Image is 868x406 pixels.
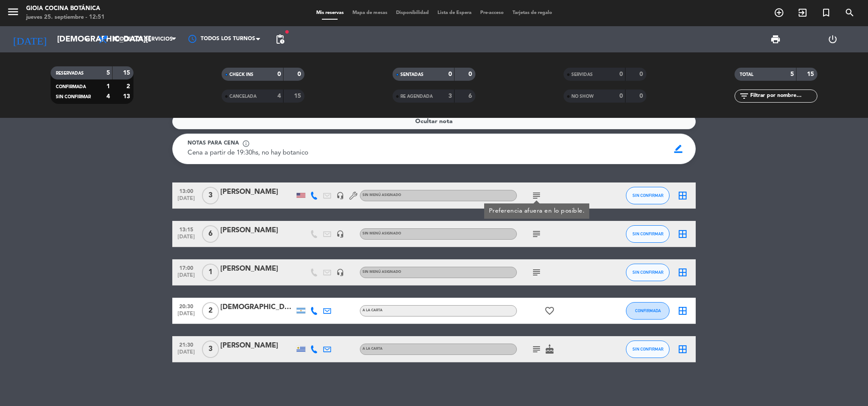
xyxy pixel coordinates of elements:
[797,7,808,18] i: exit_to_app
[362,309,383,312] span: A la Carta
[415,117,453,127] span: Ocultar nota
[362,270,401,274] span: Sin menú asignado
[790,71,794,77] strong: 5
[531,344,542,354] i: subject
[448,71,452,77] strong: 0
[639,93,645,99] strong: 0
[362,193,401,197] span: Sin menú asignado
[619,71,623,77] strong: 0
[400,94,433,99] span: RE AGENDADA
[362,347,383,351] span: A la Carta
[476,10,508,15] span: Pre-acceso
[433,10,476,15] span: Lista de Espera
[749,91,817,101] input: Filtrar por nombre...
[739,91,749,101] i: filter_list
[26,13,105,22] div: jueves 25. septiembre - 12:51
[220,263,294,275] div: [PERSON_NAME]
[56,71,84,76] span: RESERVADAS
[175,262,197,272] span: 17:00
[175,349,197,359] span: [DATE]
[770,34,781,45] span: print
[277,93,281,99] strong: 4
[807,71,816,77] strong: 15
[489,206,585,216] div: Preferencia afuera en lo posible.
[175,301,197,311] span: 20:30
[626,187,670,204] button: SIN CONFIRMAR
[242,140,250,148] span: info_outline
[626,341,670,358] button: SIN CONFIRMAR
[229,72,253,77] span: CHECK INS
[632,231,663,236] span: SIN CONFIRMAR
[7,30,53,49] i: [DATE]
[336,230,344,238] i: headset_mic
[202,225,219,243] span: 6
[175,272,197,282] span: [DATE]
[56,85,86,89] span: CONFIRMADA
[632,270,663,275] span: SIN CONFIRMAR
[677,190,688,201] i: border_all
[531,267,542,278] i: subject
[229,94,256,99] span: CANCELADA
[844,7,855,18] i: search
[7,5,20,18] i: menu
[113,36,173,42] span: Todos los servicios
[626,302,670,320] button: CONFIRMADA
[106,70,110,76] strong: 5
[106,93,110,100] strong: 4
[544,306,555,316] i: favorite_border
[392,10,433,15] span: Disponibilidad
[635,308,661,313] span: CONFIRMADA
[175,339,197,349] span: 21:30
[632,193,663,198] span: SIN CONFIRMAR
[626,225,670,243] button: SIN CONFIRMAR
[175,196,197,206] span: [DATE]
[277,71,281,77] strong: 0
[175,224,197,234] span: 13:15
[639,71,645,77] strong: 0
[336,192,344,200] i: headset_mic
[677,306,688,316] i: border_all
[175,234,197,244] span: [DATE]
[827,34,838,45] i: power_settings_new
[202,264,219,281] span: 1
[297,71,303,77] strong: 0
[220,225,294,236] div: [PERSON_NAME]
[336,268,344,276] i: headset_mic
[220,186,294,198] div: [PERSON_NAME]
[7,5,20,21] button: menu
[571,94,594,99] span: NO SHOW
[619,93,623,99] strong: 0
[202,187,219,204] span: 3
[175,311,197,321] span: [DATE]
[804,26,861,52] div: LOG OUT
[26,4,105,13] div: Gioia Cocina Botánica
[123,93,132,100] strong: 13
[202,302,219,320] span: 2
[632,347,663,351] span: SIN CONFIRMAR
[508,10,557,15] span: Tarjetas de regalo
[531,229,542,239] i: subject
[821,7,831,18] i: turned_in_not
[284,29,290,34] span: fiber_manual_record
[571,72,593,77] span: SERVIDAS
[56,95,91,99] span: SIN CONFIRMAR
[294,93,303,99] strong: 15
[220,302,294,313] div: [DEMOGRAPHIC_DATA][PERSON_NAME][DEMOGRAPHIC_DATA][DEMOGRAPHIC_DATA]
[677,229,688,239] i: border_all
[670,141,687,157] span: border_color
[312,10,348,15] span: Mis reservas
[126,83,132,89] strong: 2
[677,344,688,354] i: border_all
[531,190,542,201] i: subject
[175,186,197,196] span: 13:00
[188,150,308,156] span: Cena a partir de 19:30hs, no hay botanico
[774,7,784,18] i: add_circle_outline
[544,344,555,354] i: cake
[400,72,424,77] span: SENTADAS
[677,267,688,278] i: border_all
[348,10,392,15] span: Mapa de mesas
[468,71,474,77] strong: 0
[123,70,132,76] strong: 15
[202,341,219,358] span: 3
[740,72,753,77] span: TOTAL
